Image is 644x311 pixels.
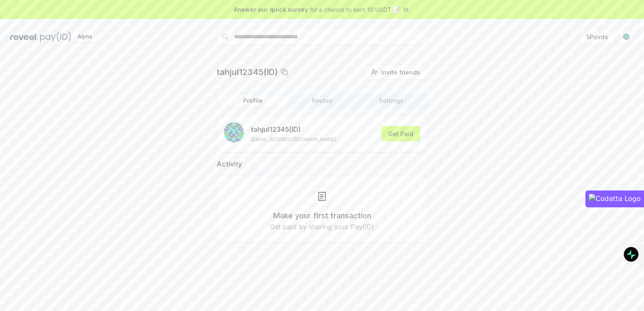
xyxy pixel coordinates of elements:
img: pay_id [40,32,71,42]
span: for a chance to earn 10 USDT 📝 [310,5,400,14]
span: Answer our quick survey [234,5,308,14]
p: tahjul12345 (ID) [251,124,336,134]
p: tahjul12345(ID) [217,66,278,78]
button: Invite friends [364,64,427,80]
h2: Activity [217,159,427,169]
img: reveel_dark [10,32,38,42]
span: Invite friends [381,68,420,77]
h3: Make your first transaction [273,210,371,222]
button: 5Points [579,29,615,44]
p: [EMAIL_ADDRESS][DOMAIN_NAME] [251,136,336,143]
div: Alpha [73,32,97,42]
button: Get Paid [381,126,420,141]
button: Routes [287,95,357,107]
p: Get paid by sharing your Pay(ID) [270,222,374,232]
button: Profile [218,95,287,107]
button: Settings [357,95,426,107]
